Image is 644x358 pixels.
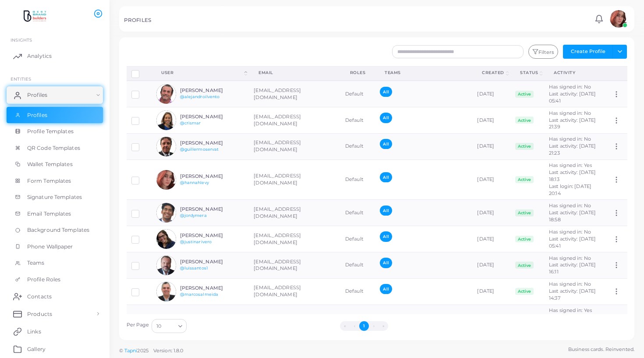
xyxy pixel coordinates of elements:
h6: [PERSON_NAME] [180,140,244,146]
a: avatar [607,10,630,28]
span: All [380,284,392,294]
span: Profiles [27,91,47,99]
label: Per Page [127,322,149,329]
h6: [PERSON_NAME] [180,259,244,265]
span: Phone Wallpaper [27,243,73,251]
a: Products [7,305,103,323]
a: Signature Templates [7,189,103,206]
span: Wallet Templates [27,160,73,168]
div: Search for option [152,319,187,333]
img: avatar [156,282,176,301]
span: Signature Templates [27,193,82,201]
span: Active [515,91,534,98]
a: @alejandroilvento [180,94,220,99]
span: Has signed in: No [549,84,591,90]
td: [EMAIL_ADDRESS][DOMAIN_NAME] [249,226,340,252]
span: Active [515,236,534,243]
td: [DATE] [472,252,510,279]
span: All [380,113,392,123]
a: Form Templates [7,173,103,189]
span: Has signed in: Yes [549,162,592,168]
a: Contacts [7,287,103,305]
h6: [PERSON_NAME] [180,206,244,212]
span: 10 [156,322,161,331]
td: [DATE] [472,305,510,344]
a: Profile Templates [7,123,103,140]
td: Default [340,81,375,107]
div: Created [482,70,504,76]
td: Default [340,226,375,252]
span: Last activity: [DATE] 05:41 [549,236,596,249]
span: 2025 [137,347,148,354]
img: avatar [156,229,176,249]
span: Active [515,117,534,124]
td: Default [340,133,375,160]
td: [EMAIL_ADDRESS][DOMAIN_NAME] [249,107,340,134]
span: Active [515,288,534,295]
img: avatar [156,255,176,275]
td: [EMAIL_ADDRESS][DOMAIN_NAME] [249,252,340,279]
td: [DATE] [472,278,510,305]
span: Gallery [27,345,46,353]
span: Has signed in: No [549,255,591,261]
span: All [380,87,392,97]
a: @justinarivero [180,239,212,244]
a: @hannahlevy [180,180,209,185]
span: INSIGHTS [11,37,32,43]
td: Default [340,107,375,134]
td: [EMAIL_ADDRESS][DOMAIN_NAME] [249,278,340,305]
span: Email Templates [27,210,71,218]
span: All [380,231,392,241]
span: Background Templates [27,226,89,234]
td: [DATE] [472,107,510,134]
a: Gallery [7,340,103,358]
span: Last login: [DATE] 20:14 [549,183,591,196]
img: avatar [156,84,176,104]
h6: [PERSON_NAME] [180,285,244,291]
span: Last activity: [DATE] 21:23 [549,143,596,156]
span: All [380,206,392,216]
span: Has signed in: No [549,229,591,235]
span: Active [515,176,534,183]
span: Last activity: [DATE] 14:37 [549,288,596,301]
ul: Pagination [189,321,539,331]
a: @marcosalmeida [180,292,219,297]
div: Status [520,70,538,76]
span: Business cards. Reinvented. [568,346,634,353]
td: Default [340,305,375,344]
img: avatar [156,203,176,223]
th: Row-selection [127,66,152,81]
h6: [PERSON_NAME] [180,233,244,238]
a: Analytics [7,47,103,65]
span: Active [515,143,534,150]
th: Action [608,66,627,81]
a: @crismar [180,121,201,125]
span: QR Code Templates [27,144,80,152]
td: Default [340,252,375,279]
span: Active [515,262,534,269]
span: Links [27,328,41,336]
a: Phone Wallpaper [7,238,103,255]
span: Contacts [27,293,52,301]
span: Form Templates [27,177,71,185]
span: Analytics [27,52,52,60]
a: Links [7,323,103,340]
div: Teams [385,70,463,76]
span: Has signed in: No [549,281,591,287]
img: avatar [610,10,627,28]
h6: [PERSON_NAME] [180,174,244,179]
a: logo [8,8,57,25]
div: Roles [350,70,366,76]
span: Has signed in: No [549,202,591,209]
span: Active [515,209,534,216]
a: Teams [7,255,103,271]
span: Profiles [27,111,47,119]
td: [EMAIL_ADDRESS][DOMAIN_NAME] [249,305,340,344]
a: Tapni [124,347,138,354]
div: User [161,70,243,76]
span: Profile Templates [27,128,74,135]
a: Wallet Templates [7,156,103,173]
span: Profile Roles [27,276,60,284]
h6: [PERSON_NAME] [180,114,244,120]
td: [EMAIL_ADDRESS][DOMAIN_NAME] [249,81,340,107]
